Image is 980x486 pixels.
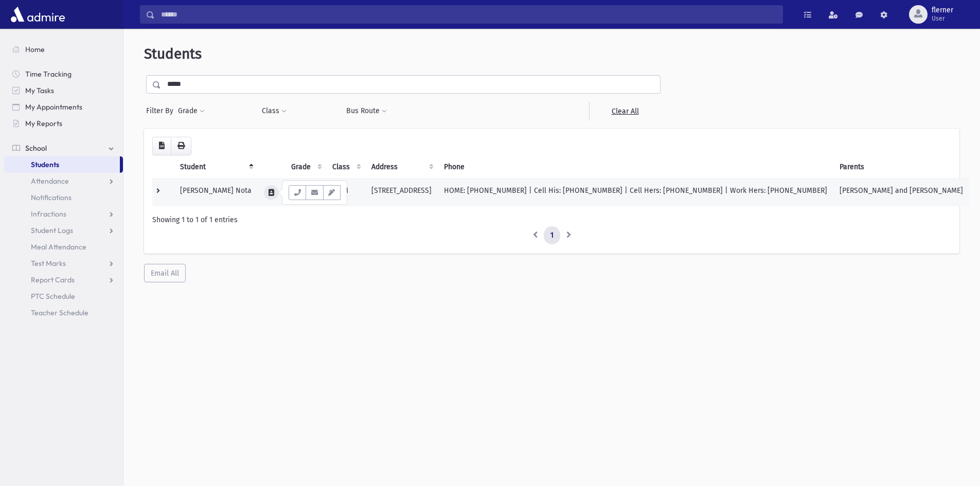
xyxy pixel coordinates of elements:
[285,155,326,179] th: Grade: activate to sort column ascending
[4,189,123,206] a: Notifications
[152,214,951,225] div: Showing 1 to 1 of 1 entries
[31,160,59,169] span: Students
[4,304,123,321] a: Teacher Schedule
[365,155,438,179] th: Address: activate to sort column ascending
[31,193,72,202] span: Notifications
[833,155,969,179] th: Parents
[177,102,205,120] button: Grade
[285,178,326,206] td: 7
[25,102,82,112] span: My Appointments
[25,69,72,79] span: Time Tracking
[152,137,171,155] button: CSV
[833,178,969,206] td: [PERSON_NAME] and [PERSON_NAME]
[171,137,191,155] button: Print
[438,178,833,206] td: HOME: [PHONE_NUMBER] | Cell His: [PHONE_NUMBER] | Cell Hers: [PHONE_NUMBER] | Work Hers: [PHONE_N...
[25,45,45,54] span: Home
[438,155,833,179] th: Phone
[4,222,123,239] a: Student Logs
[4,288,123,304] a: PTC Schedule
[31,226,73,235] span: Student Logs
[31,259,66,268] span: Test Marks
[4,206,123,222] a: Infractions
[4,82,123,99] a: My Tasks
[146,105,177,116] span: Filter By
[932,14,953,23] span: User
[932,6,953,14] span: flerner
[25,143,47,153] span: School
[365,178,438,206] td: [STREET_ADDRESS]
[4,239,123,255] a: Meal Attendance
[31,209,66,219] span: Infractions
[144,45,202,62] span: Students
[4,140,123,156] a: School
[174,178,258,206] td: [PERSON_NAME] Nota
[4,115,123,132] a: My Reports
[326,178,365,206] td: 7A-M
[326,155,365,179] th: Class: activate to sort column ascending
[31,176,69,186] span: Attendance
[8,4,67,25] img: AdmirePro
[31,242,86,251] span: Meal Attendance
[174,155,258,179] th: Student: activate to sort column descending
[261,102,287,120] button: Class
[323,185,341,200] button: Email Templates
[544,226,560,245] a: 1
[4,272,123,288] a: Report Cards
[4,66,123,82] a: Time Tracking
[346,102,387,120] button: Bus Route
[4,173,123,189] a: Attendance
[4,156,120,173] a: Students
[4,255,123,272] a: Test Marks
[25,86,54,95] span: My Tasks
[4,99,123,115] a: My Appointments
[144,264,186,282] button: Email All
[155,5,782,24] input: Search
[589,102,661,120] a: Clear All
[31,275,75,284] span: Report Cards
[25,119,62,128] span: My Reports
[31,292,75,301] span: PTC Schedule
[31,308,88,317] span: Teacher Schedule
[4,41,123,58] a: Home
